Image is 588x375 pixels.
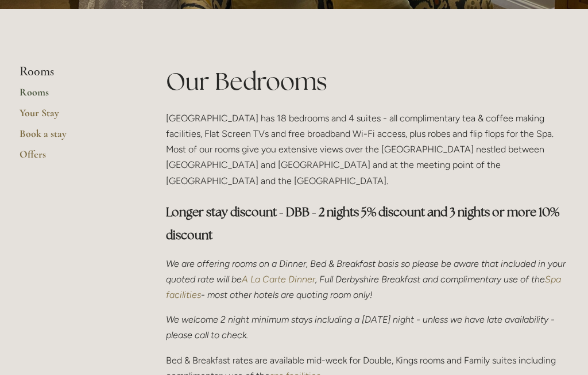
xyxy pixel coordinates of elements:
h1: Our Bedrooms [166,64,568,98]
em: - most other hotels are quoting room only! [201,289,373,300]
a: Book a stay [20,127,129,148]
em: We welcome 2 night minimum stays including a [DATE] night - unless we have late availability - pl... [166,314,557,340]
a: Offers [20,148,129,169]
a: Your Stay [20,106,129,127]
p: [GEOGRAPHIC_DATA] has 18 bedrooms and 4 suites - all complimentary tea & coffee making facilities... [166,110,568,189]
strong: Longer stay discount - DBB - 2 nights 5% discount and 3 nights or more 10% discount [166,204,562,243]
em: We are offering rooms on a Dinner, Bed & Breakfast basis so please be aware that included in your... [166,258,568,285]
a: A La Carte Dinner [242,274,315,285]
em: , Full Derbyshire Breakfast and complimentary use of the [315,274,545,285]
li: Rooms [20,64,129,79]
a: Rooms [20,86,129,106]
